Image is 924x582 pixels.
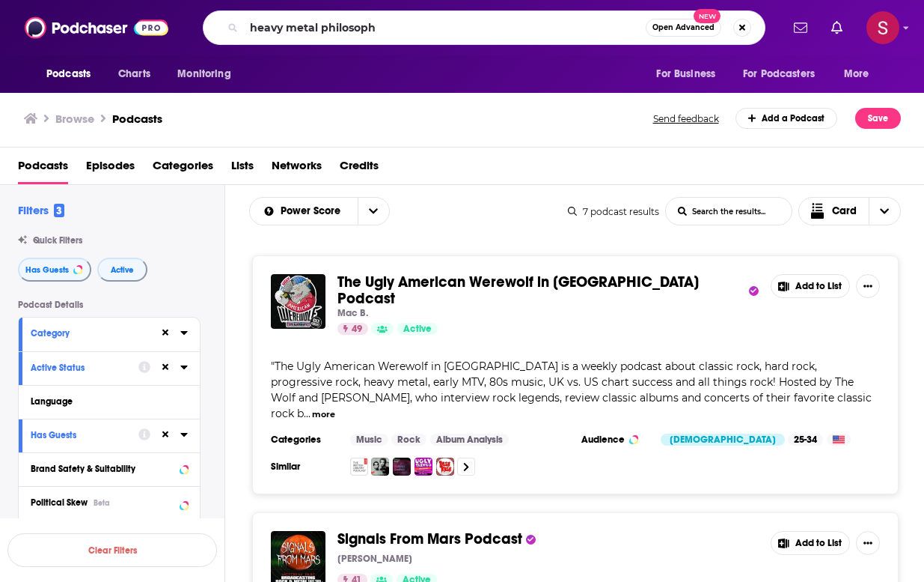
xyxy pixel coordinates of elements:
[391,434,426,446] a: Rock
[118,64,150,85] span: Charts
[33,235,82,246] span: Quick Filters
[352,322,362,337] span: 49
[337,307,368,319] p: Mac B.
[436,458,454,476] img: Rush Rash with Chaz N Schatz
[203,10,765,45] div: Search podcasts, credits, & more...
[31,459,188,478] button: Brand Safety & Suitability
[771,531,850,555] button: Add to List
[652,24,715,31] span: Open Advanced
[111,266,134,274] span: Active
[271,360,872,420] span: "
[31,396,178,407] div: Language
[7,533,217,567] button: Clear Filters
[304,407,310,420] span: ...
[25,13,168,42] img: Podchaser - Follow, Share and Rate Podcasts
[337,323,368,335] a: 49
[31,430,129,440] div: Has Guests
[153,154,213,184] a: Categories
[54,204,64,217] span: 3
[31,392,188,410] button: Language
[656,64,715,85] span: For Business
[414,458,432,476] img: Ugly Things
[312,408,335,421] button: more
[94,498,110,508] div: Beta
[646,60,734,88] button: open menu
[694,9,720,23] span: New
[337,531,522,548] a: Signals From Mars Podcast
[350,458,368,476] img: The British Library Podcast
[568,206,659,217] div: 7 podcast results
[18,258,91,282] button: Has Guests
[866,11,899,44] img: User Profile
[661,434,785,446] div: [DEMOGRAPHIC_DATA]
[340,154,379,184] a: Credits
[337,553,412,565] p: [PERSON_NAME]
[856,274,880,298] button: Show More Button
[844,64,869,85] span: More
[337,274,745,307] a: The Ugly American Werewolf in [GEOGRAPHIC_DATA] Podcast
[866,11,899,44] span: Logged in as stephanie85546
[249,197,390,225] h2: Choose List sort
[403,322,432,337] span: Active
[18,203,64,217] h2: Filters
[31,363,129,373] div: Active Status
[581,434,649,446] h3: Audience
[97,258,147,282] button: Active
[358,198,389,225] button: open menu
[788,15,813,40] a: Show notifications dropdown
[55,112,94,126] h3: Browse
[31,358,138,377] button: Active Status
[25,266,69,274] span: Has Guests
[646,19,721,37] button: Open AdvancedNew
[31,328,150,339] div: Category
[112,112,162,126] a: Podcasts
[649,112,723,125] button: Send feedback
[18,154,68,184] a: Podcasts
[397,323,438,335] a: Active
[231,154,254,184] a: Lists
[798,197,902,225] button: Choose View
[733,60,836,88] button: open menu
[743,64,815,85] span: For Podcasters
[825,15,848,40] a: Show notifications dropdown
[856,531,880,555] button: Show More Button
[31,425,138,444] button: Has Guests
[271,434,338,446] h3: Categories
[18,300,201,310] p: Podcast Details
[31,464,175,474] div: Brand Safety & Suitability
[271,461,338,473] h3: Similar
[393,458,411,476] img: Dublin Gothic
[371,458,389,476] img: A Very Gothic Christmas
[167,60,250,88] button: open menu
[337,273,699,308] span: The Ugly American Werewolf in [GEOGRAPHIC_DATA] Podcast
[86,154,135,184] span: Episodes
[31,497,88,508] span: Political Skew
[855,108,901,129] button: Save
[244,16,646,40] input: Search podcasts, credits, & more...
[271,360,872,420] span: The Ugly American Werewolf in [GEOGRAPHIC_DATA] is a weekly podcast about classic rock, hard rock...
[272,154,322,184] a: Networks
[430,434,509,446] a: Album Analysis
[36,60,110,88] button: open menu
[337,530,522,548] span: Signals From Mars Podcast
[271,274,325,329] img: The Ugly American Werewolf in London Rock Podcast
[735,108,838,129] a: Add a Podcast
[281,206,346,216] span: Power Score
[866,11,899,44] button: Show profile menu
[833,60,888,88] button: open menu
[108,60,159,88] a: Charts
[832,206,857,216] span: Card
